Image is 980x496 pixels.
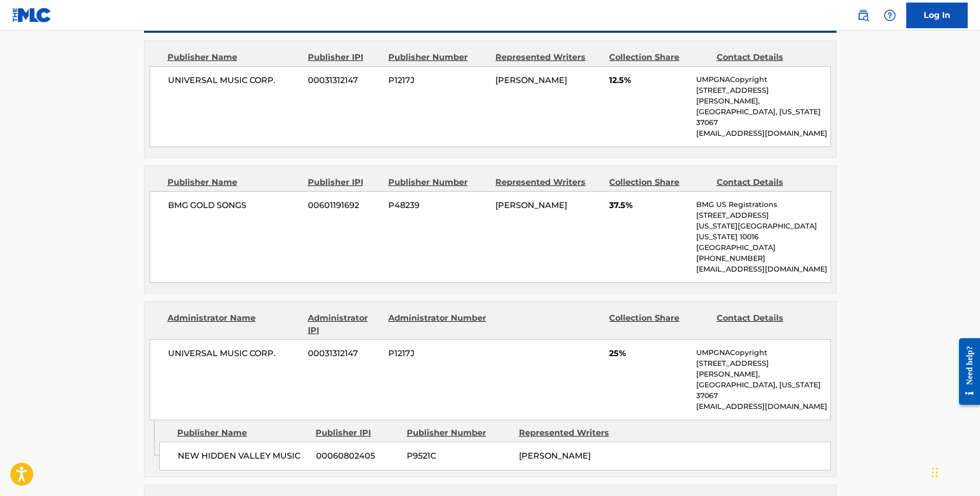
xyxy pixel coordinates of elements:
[696,380,830,401] p: [GEOGRAPHIC_DATA], [US_STATE] 37067
[929,447,980,496] iframe: Chat Widget
[717,51,816,64] div: Contact Details
[609,199,689,212] span: 37.5%
[407,427,511,439] div: Publisher Number
[519,451,591,461] span: [PERSON_NAME]
[388,312,488,337] div: Administrator Number
[168,176,300,189] div: Publisher Name
[168,74,301,87] span: UNIVERSAL MUSIC CORP.
[178,450,308,462] span: NEW HIDDEN VALLEY MUSIC
[951,330,980,413] iframe: Resource Center
[308,199,381,212] span: 00601191692
[696,242,830,253] p: [GEOGRAPHIC_DATA]
[609,74,689,87] span: 12.5%
[168,347,301,360] span: UNIVERSAL MUSIC CORP.
[696,128,830,139] p: [EMAIL_ADDRESS][DOMAIN_NAME]
[717,312,816,337] div: Contact Details
[696,74,830,85] p: UMPGNACopyright
[308,51,381,64] div: Publisher IPI
[609,51,708,64] div: Collection Share
[884,9,896,22] img: help
[388,176,488,189] div: Publisher Number
[495,51,601,64] div: Represented Writers
[168,51,300,64] div: Publisher Name
[696,199,830,210] p: BMG US Registrations
[717,176,816,189] div: Contact Details
[880,5,900,26] div: Help
[495,75,567,85] span: [PERSON_NAME]
[696,85,830,107] p: [STREET_ADDRESS][PERSON_NAME],
[388,51,488,64] div: Publisher Number
[168,312,300,337] div: Administrator Name
[696,253,830,264] p: [PHONE_NUMBER]
[853,5,873,26] a: Public Search
[609,312,708,337] div: Collection Share
[696,347,830,358] p: UMPGNACopyright
[308,176,381,189] div: Publisher IPI
[857,9,869,22] img: search
[308,74,381,87] span: 00031312147
[696,264,830,275] p: [EMAIL_ADDRESS][DOMAIN_NAME]
[696,221,830,242] p: [US_STATE][GEOGRAPHIC_DATA][US_STATE] 10016
[316,450,399,462] span: 00060802405
[308,312,381,337] div: Administrator IPI
[177,427,308,439] div: Publisher Name
[609,176,708,189] div: Collection Share
[932,457,938,488] div: Drag
[696,358,830,380] p: [STREET_ADDRESS][PERSON_NAME],
[495,176,601,189] div: Represented Writers
[696,401,830,412] p: [EMAIL_ADDRESS][DOMAIN_NAME]
[316,427,399,439] div: Publisher IPI
[388,347,488,360] span: P1217J
[519,427,623,439] div: Represented Writers
[609,347,689,360] span: 25%
[696,107,830,128] p: [GEOGRAPHIC_DATA], [US_STATE] 37067
[168,199,301,212] span: BMG GOLD SONGS
[308,347,381,360] span: 00031312147
[495,200,567,210] span: [PERSON_NAME]
[388,199,488,212] span: P48239
[407,450,511,462] span: P9521C
[906,3,968,28] a: Log In
[12,8,52,23] img: MLC Logo
[696,210,830,221] p: [STREET_ADDRESS]
[388,74,488,87] span: P1217J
